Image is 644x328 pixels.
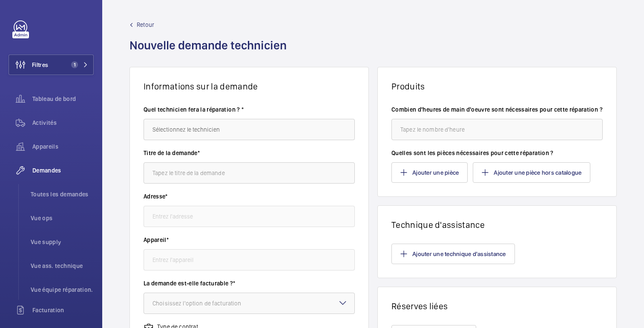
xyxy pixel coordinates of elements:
font: Produits [391,81,425,92]
font: Vue ops [31,215,52,222]
font: Demandes [32,167,61,174]
font: Quelles sont les pièces nécessaires pour cette réparation ? [391,150,554,156]
font: Activités [32,119,57,126]
font: Vue supply [31,239,61,245]
font: Vue ass. technique [31,262,83,269]
font: 1 [74,62,76,68]
font: Ajouter une technique d'assistance [412,250,506,257]
font: Retour [137,21,154,28]
font: Vue équipe réparation. [31,286,93,293]
font: Réserves liées [391,301,448,311]
font: Nouvelle demande technicien [129,38,287,52]
font: Toutes les demandes [31,191,89,198]
input: Entrez l'appareil [144,249,355,270]
button: Filtres1 [9,55,94,75]
input: Sélectionnez le technicien [144,119,355,140]
button: Ajouter une technique d'assistance [391,244,515,264]
input: Tapez le titre de la demande [144,162,355,184]
font: Tableau de bord [32,95,76,102]
button: Ajouter une pièce hors catalogue [473,162,590,183]
font: Choisissez l'option de facturation [152,300,241,307]
font: Ajouter une pièce [412,169,459,176]
font: Ajouter une pièce hors catalogue [494,169,581,176]
font: Technique d'assistance [391,219,485,230]
font: Facturation [32,307,64,314]
input: Tapez le nombre d'heure [391,119,603,140]
font: La demande est-elle facturable ?* [144,280,236,287]
font: Appareils [32,143,58,150]
input: Entrez l'adresse [144,206,355,227]
button: Ajouter une pièce [391,162,468,183]
font: Appareil* [144,236,169,243]
font: Titre de la demande* [144,150,200,156]
font: Quel technicien fera la réparation ? * [144,106,244,113]
font: Combien d'heures de main d'oeuvre sont nécessaires pour cette réparation ? [391,106,603,113]
font: Adresse* [144,193,168,200]
font: Informations sur la demande [144,81,258,92]
font: Filtres [32,61,48,68]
